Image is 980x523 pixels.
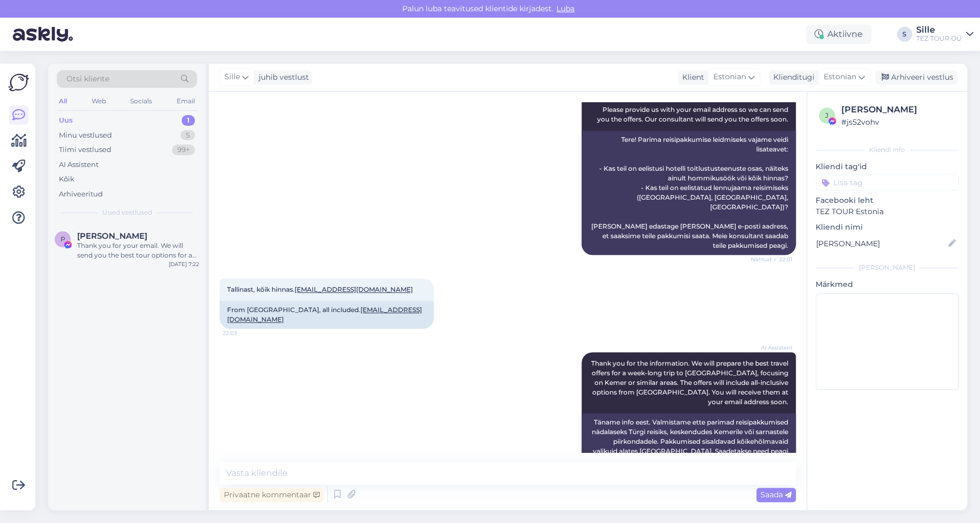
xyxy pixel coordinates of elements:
div: Sille [916,26,962,34]
div: [PERSON_NAME] [841,103,955,116]
div: Uus [59,115,73,126]
div: Aktiivne [806,25,871,44]
p: Märkmed [816,279,959,290]
div: From [GEOGRAPHIC_DATA], all included. [220,301,434,329]
div: 99+ [172,145,195,155]
div: [PERSON_NAME] [816,263,959,272]
span: Tallinast, kõik hinnas. [227,285,413,293]
div: Web [89,94,108,108]
a: SilleTEZ TOUR OÜ [916,26,974,43]
p: Kliendi tag'id [816,161,959,172]
div: Email [175,94,197,108]
span: Р [61,235,65,243]
div: 5 [180,130,195,141]
div: S [897,27,912,42]
span: Sille [224,71,240,83]
span: Thank you for the information. We will prepare the best travel offers for a week-long trip to [GE... [591,359,790,406]
div: AI Assistent [59,160,99,170]
div: Kõik [59,174,74,185]
div: Socials [128,94,154,108]
div: Arhiveeritud [59,189,103,200]
div: Arhiveeri vestlus [875,70,958,85]
span: Nähtud ✓ 22:01 [751,255,793,263]
div: Thank you for your email. We will send you the best tour options for a 5-star hotel on the first ... [77,241,199,260]
p: TEZ TOUR Estonia [816,206,959,217]
span: AI Assistent [752,344,793,352]
div: Klienditugi [769,72,815,83]
div: TEZ TOUR OÜ [916,34,962,43]
div: # js52vohv [841,116,955,128]
input: Lisa tag [816,175,959,191]
div: Kliendi info [816,145,959,155]
span: Estonian [824,71,856,83]
div: Tere! Parima reisipakkumise leidmiseks vajame veidi lisateavet: - Kas teil on eelistusi hotelli t... [582,131,796,255]
div: Täname info eest. Valmistame ette parimad reisipakkumised nädalaseks Türgi reisiks, keskendudes K... [582,413,796,470]
span: Estonian [713,71,746,83]
div: 1 [182,115,195,126]
div: Klient [678,72,704,83]
input: Lisa nimi [816,238,946,249]
span: Uued vestlused [102,208,152,217]
span: Otsi kliente [66,73,109,85]
a: [EMAIL_ADDRESS][DOMAIN_NAME] [295,285,413,293]
div: [DATE] 7:22 [169,260,199,268]
span: j [825,111,828,119]
div: All [57,94,69,108]
span: Роман Владимирович [77,231,147,241]
p: Facebooki leht [816,195,959,206]
span: Luba [553,4,578,13]
div: Tiimi vestlused [59,145,111,155]
p: Kliendi nimi [816,222,959,233]
div: Privaatne kommentaar [220,488,324,502]
span: Saada [760,490,791,499]
div: juhib vestlust [254,72,309,83]
div: Minu vestlused [59,130,112,141]
img: Askly Logo [9,72,29,93]
span: 22:03 [223,329,263,337]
